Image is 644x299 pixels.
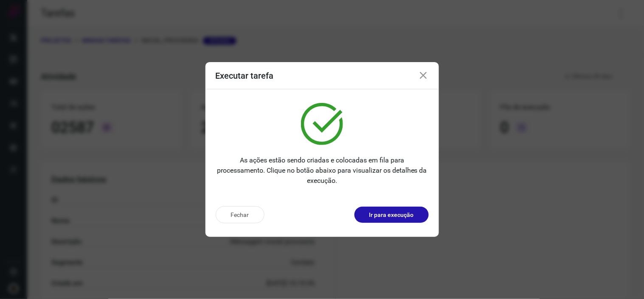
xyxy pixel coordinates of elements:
[301,103,343,145] img: verified.svg
[216,71,274,81] h3: Executar tarefa
[216,206,264,223] button: Fechar
[216,155,429,186] p: As ações estão sendo criadas e colocadas em fila para processamento. Clique no botão abaixo para ...
[369,211,414,219] p: Ir para execução
[354,207,429,223] button: Ir para execução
